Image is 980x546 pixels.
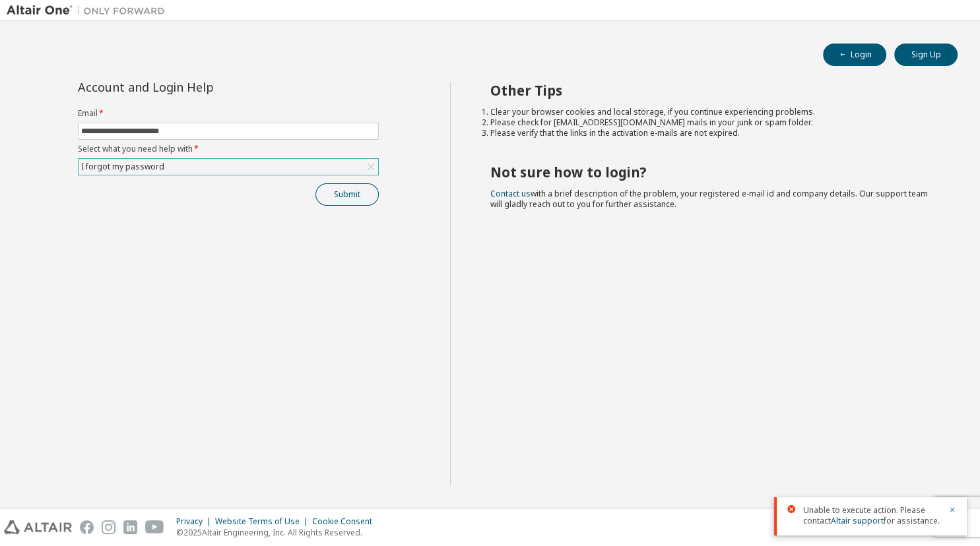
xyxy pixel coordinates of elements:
span: Unable to execute action. Please contact for assistance. [803,505,940,526]
li: Please verify that the links in the activation e-mails are not expired. [490,128,934,138]
h2: Not sure how to login? [490,164,934,181]
img: linkedin.svg [123,520,137,534]
img: youtube.svg [145,520,164,534]
button: Submit [315,183,379,206]
div: Privacy [176,516,215,527]
img: instagram.svg [102,520,115,534]
div: Cookie Consent [312,516,380,527]
li: Clear your browser cookies and local storage, if you continue experiencing problems. [490,107,934,117]
a: Altair support [831,515,884,526]
div: Website Terms of Use [215,516,312,527]
li: Please check for [EMAIL_ADDRESS][DOMAIN_NAME] mails in your junk or spam folder. [490,117,934,128]
a: Contact us [490,188,531,199]
h2: Other Tips [490,82,934,99]
label: Select what you need help with [78,144,379,154]
label: Email [78,108,379,119]
span: with a brief description of the problem, your registered e-mail id and company details. Our suppo... [490,188,928,210]
div: Account and Login Help [78,82,319,92]
button: Sign Up [894,44,958,66]
img: Altair One [7,4,172,17]
div: I forgot my password [79,159,378,175]
p: © 2025 Altair Engineering, Inc. All Rights Reserved. [176,527,380,538]
img: facebook.svg [80,520,94,534]
div: I forgot my password [79,160,166,174]
img: altair_logo.svg [4,520,72,534]
button: Login [823,44,886,66]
